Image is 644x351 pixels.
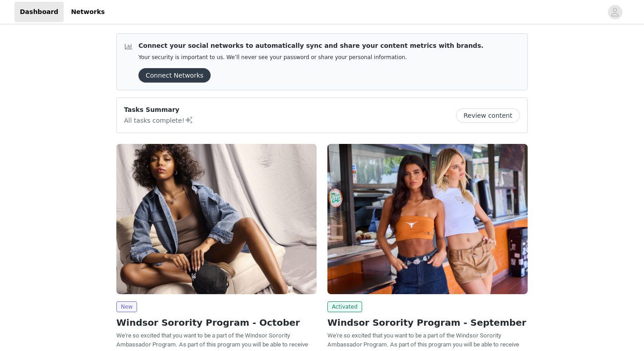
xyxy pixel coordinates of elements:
h2: Windsor Sorority Program - October [116,316,317,329]
p: All tasks complete! [124,115,193,125]
a: Dashboard [14,2,64,22]
p: Your security is important to us. We’ll never see your password or share your personal information. [138,54,483,61]
img: Windsor [327,144,528,294]
button: Review content [456,108,520,123]
div: avatar [611,5,619,19]
a: Networks [65,2,110,22]
p: Tasks Summary [124,105,193,115]
button: Connect Networks [138,68,211,83]
span: New [116,301,137,312]
img: Windsor [116,144,317,294]
p: Connect your social networks to automatically sync and share your content metrics with brands. [138,41,483,51]
span: Activated [327,301,362,312]
h2: Windsor Sorority Program - September [327,316,528,329]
